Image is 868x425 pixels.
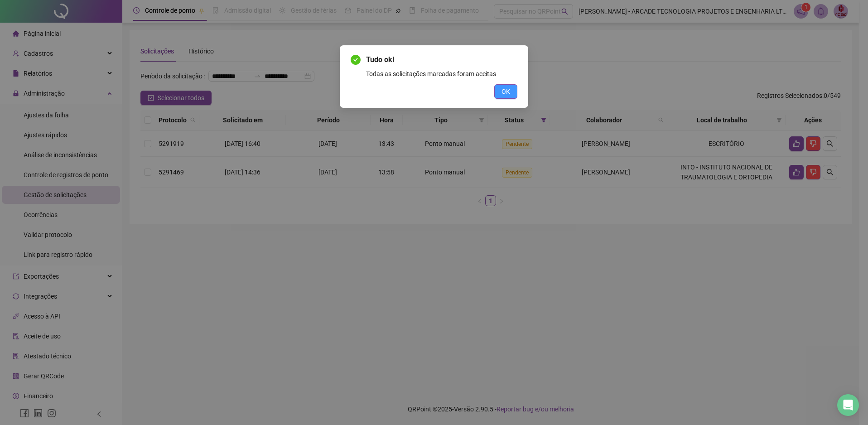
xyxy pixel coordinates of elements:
button: OK [494,84,517,99]
span: OK [502,87,510,97]
span: Tudo ok! [366,54,517,65]
div: Open Intercom Messenger [837,394,859,416]
div: Todas as solicitações marcadas foram aceitas [366,69,517,79]
span: check-circle [351,55,361,65]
